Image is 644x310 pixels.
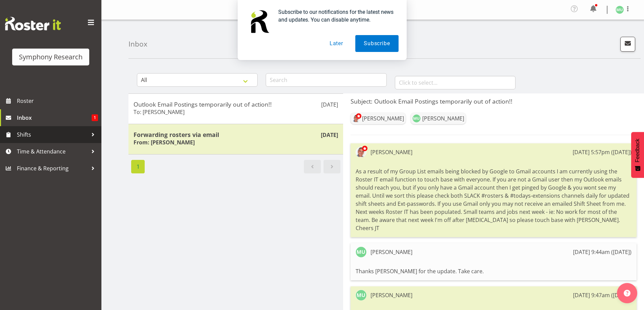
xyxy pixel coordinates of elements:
[17,146,88,157] span: Time & Attendance
[321,101,338,109] p: [DATE]
[631,132,644,178] button: Feedback - Show survey
[324,160,340,173] a: Next page
[371,248,412,256] div: [PERSON_NAME]
[356,147,366,158] img: john-taylorbd71936f6141792d848091631de927e0.png
[246,8,273,35] img: notification icon
[134,131,338,138] h5: Forwarding rosters via email
[134,101,338,108] h5: Outlook Email Postings temporarily out of action!!
[321,131,338,139] p: [DATE]
[573,291,631,299] div: [DATE] 9:47am ([DATE])
[273,8,399,24] div: Subscribe to our notifications for the latest news and updates. You can disable anytime.
[304,160,321,173] a: Previous page
[356,290,366,301] img: marichu-ursua1903.jpg
[355,35,398,52] button: Subscribe
[422,114,464,122] div: [PERSON_NAME]
[635,139,641,162] span: Feedback
[17,113,92,123] span: Inbox
[321,35,352,52] button: Later
[17,96,98,106] span: Roster
[351,97,637,105] h5: Subject: Outlook Email Postings temporarily out of action!!
[356,265,631,277] div: Thanks [PERSON_NAME] for the update. Take care.
[371,291,412,299] div: [PERSON_NAME]
[266,73,386,87] input: Search
[356,247,366,257] img: marichu-ursua1903.jpg
[573,248,631,256] div: [DATE] 9:44am ([DATE])
[356,166,631,234] div: As a result of my Group List emails being blocked by Google to Gmail accounts I am currently usin...
[371,148,412,156] div: [PERSON_NAME]
[134,139,195,146] h6: From: [PERSON_NAME]
[395,76,516,89] input: Click to select...
[573,148,631,156] div: [DATE] 5:57pm ([DATE])
[412,114,421,122] img: marichu-ursua1903.jpg
[92,114,98,121] span: 1
[362,114,404,122] div: [PERSON_NAME]
[352,114,360,122] img: john-taylorbd71936f6141792d848091631de927e0.png
[17,130,88,140] span: Shifts
[17,163,88,173] span: Finance & Reporting
[134,109,185,115] h6: To: [PERSON_NAME]
[624,290,630,297] img: help-xxl-2.png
